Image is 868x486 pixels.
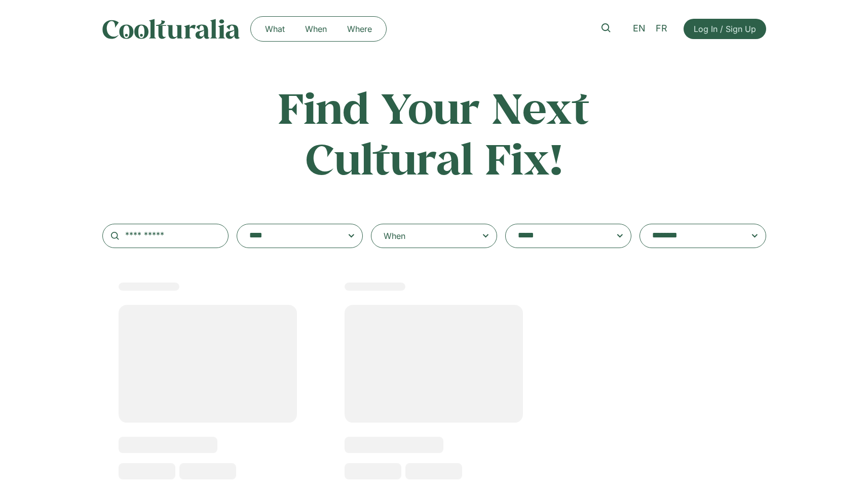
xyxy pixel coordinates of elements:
[384,230,405,242] div: When
[652,229,733,243] textarea: Search
[235,82,633,183] h2: Find Your Next Cultural Fix!
[337,21,382,37] a: Where
[628,21,651,36] a: EN
[633,23,646,34] span: EN
[656,23,667,34] span: FR
[684,19,766,39] a: Log In / Sign Up
[651,21,672,36] a: FR
[295,21,337,37] a: When
[249,229,330,243] textarea: Search
[518,229,599,243] textarea: Search
[255,21,295,37] a: What
[255,21,382,37] nav: Menu
[694,23,756,35] span: Log In / Sign Up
